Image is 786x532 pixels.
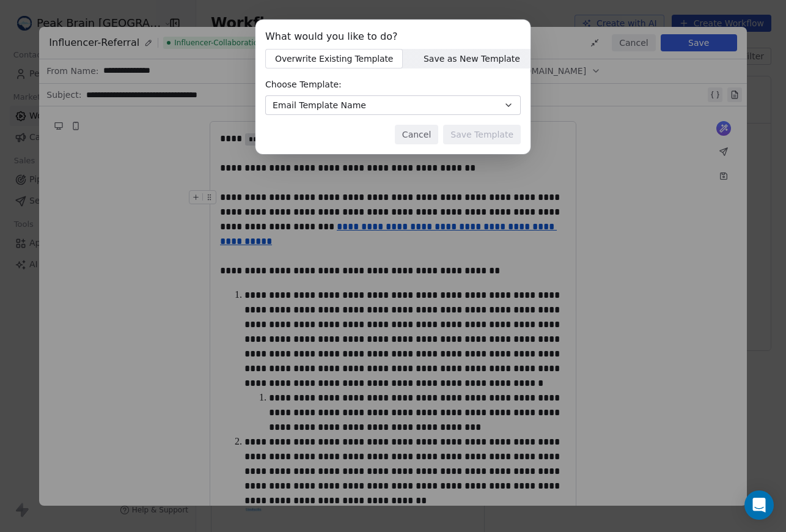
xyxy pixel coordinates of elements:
div: Choose Template: [265,78,521,91]
button: Save Template [443,125,521,144]
span: Email Template Name [273,99,366,112]
span: Save as New Template [424,53,520,65]
div: What would you like to do? [265,29,521,44]
button: Cancel [395,125,438,144]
